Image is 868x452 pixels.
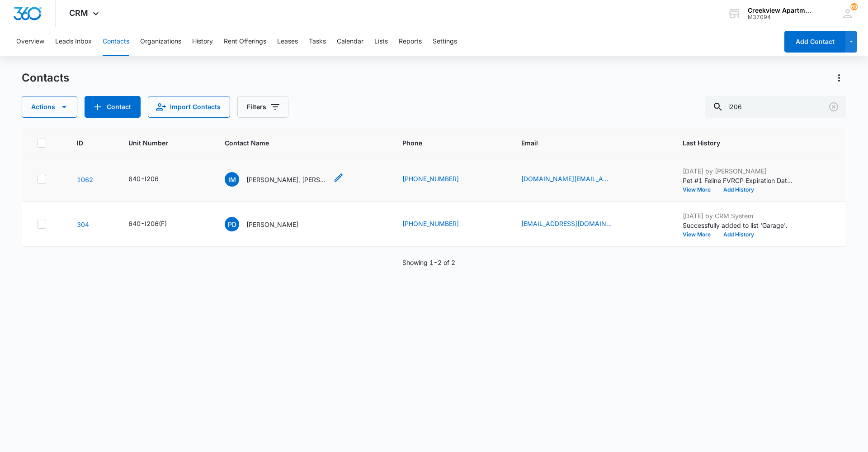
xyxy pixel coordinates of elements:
[140,27,181,56] button: Organizations
[717,187,760,192] button: Add History
[148,96,230,118] button: Import Contacts
[246,220,298,229] p: [PERSON_NAME]
[69,8,88,18] span: CRM
[832,71,846,85] button: Actions
[85,96,141,118] button: Add Contact
[521,219,612,228] a: [EMAIL_ADDRESS][DOMAIN_NAME]
[374,27,388,56] button: Lists
[402,174,475,185] div: Phone - (352) 457-5268 - Select to Edit Field
[402,219,459,228] a: [PHONE_NUMBER]
[402,174,459,183] a: [PHONE_NUMBER]
[683,232,717,237] button: View More
[128,219,167,228] div: 640-I206(F)
[850,3,858,10] span: 69
[192,27,213,56] button: History
[128,174,175,185] div: Unit Number - 640-I206 - Select to Edit Field
[826,100,841,114] button: Clear
[277,27,298,56] button: Leases
[237,96,288,118] button: Filters
[521,174,612,183] a: [DOMAIN_NAME][EMAIL_ADDRESS][DOMAIN_NAME]
[225,217,315,231] div: Contact Name - Pamela Doelze - Select to Edit Field
[683,211,796,221] p: [DATE] by CRM System
[246,175,328,184] p: [PERSON_NAME], [PERSON_NAME]
[683,187,717,192] button: View More
[683,138,818,148] span: Last History
[402,219,475,230] div: Phone - (302) 893-2354 - Select to Edit Field
[309,27,326,56] button: Tasks
[77,138,94,148] span: ID
[521,138,648,148] span: Email
[717,232,760,237] button: Add History
[55,27,92,56] button: Leads Inbox
[399,27,422,56] button: Reports
[128,219,183,230] div: Unit Number - 640-I206(F) - Select to Edit Field
[128,174,159,183] div: 640-I206
[402,138,486,148] span: Phone
[521,174,628,185] div: Email - pvtmac.im@gmail.com - Select to Edit Field
[683,166,796,176] p: [DATE] by [PERSON_NAME]
[705,96,846,118] input: Search Contacts
[337,27,363,56] button: Calendar
[402,258,455,267] p: Showing 1-2 of 2
[224,27,266,56] button: Rent Offerings
[850,3,858,10] div: notifications count
[128,138,203,148] span: Unit Number
[748,14,814,20] div: account id
[22,96,77,118] button: Actions
[225,172,344,187] div: Contact Name - Ian McClanahan, Christine Gunnett - Select to Edit Field
[22,71,69,85] h1: Contacts
[784,31,845,53] button: Add Contact
[225,138,368,148] span: Contact Name
[225,217,239,231] span: PD
[225,172,239,187] span: IM
[77,221,89,228] a: Navigate to contact details page for Pamela Doelze
[748,7,814,14] div: account name
[683,176,796,185] p: Pet #1 Feline FVRCP Expiration Date changed to [DATE].
[521,219,628,230] div: Email - pameladoelze@gmail.com - Select to Edit Field
[77,176,93,183] a: Navigate to contact details page for Ian McClanahan, Christine Gunnett
[433,27,457,56] button: Settings
[16,27,44,56] button: Overview
[683,221,796,230] p: Successfully added to list 'Garage'.
[103,27,129,56] button: Contacts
